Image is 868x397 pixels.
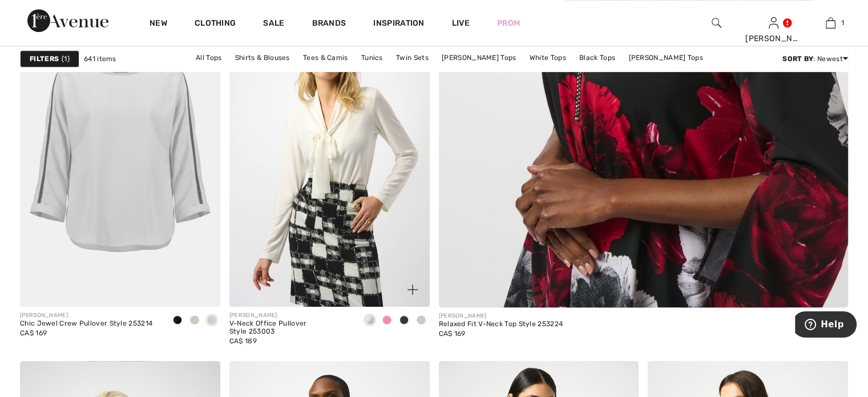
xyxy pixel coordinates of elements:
div: : Newest [782,54,848,64]
strong: Sort By [782,55,813,63]
a: All Tops [190,50,227,65]
div: V-Neck Office Pullover Style 253003 [229,320,352,336]
span: CA$ 169 [439,330,466,338]
strong: Filters [30,54,59,64]
img: plus_v2.svg [407,284,418,295]
div: Winter White [361,311,378,330]
a: Black Tops [574,50,621,65]
a: Prom [497,17,520,29]
div: Moonstone [186,311,203,330]
div: Relaxed Fit V-Neck Top Style 253224 [439,320,563,328]
a: Tunics [356,50,389,65]
iframe: Opens a widget where you can find more information [795,311,857,340]
span: CA$ 189 [229,337,257,345]
div: [PERSON_NAME] [20,311,152,320]
div: Winter White [203,311,220,330]
a: Live [452,17,470,29]
div: Moonstone [413,311,430,330]
img: 1ère Avenue [27,9,108,32]
div: [PERSON_NAME] [229,311,352,320]
div: Cosmos [378,311,395,330]
span: 641 items [84,54,116,64]
img: My Bag [826,16,835,30]
a: Sign In [769,17,778,28]
a: Twin Sets [390,50,434,65]
a: Tees & Camis [297,50,354,65]
img: Chic Jewel Crew Pullover Style 253214. Black [20,6,220,307]
a: Sale [263,18,284,30]
div: [PERSON_NAME] [745,33,801,45]
div: Chic Jewel Crew Pullover Style 253214 [20,320,152,328]
a: New [150,18,167,30]
div: Black [395,311,413,330]
div: Black [169,311,186,330]
img: My Info [769,16,778,30]
a: Brands [312,18,346,30]
a: White Tops [524,50,572,65]
a: [PERSON_NAME] Tops [436,50,522,65]
a: 1 [802,16,858,30]
a: [PERSON_NAME] Tops [623,50,708,65]
span: 1 [62,54,70,64]
div: [PERSON_NAME] [439,312,563,320]
a: Clothing [195,18,236,30]
a: V-Neck Office Pullover Style 253003. Black [229,6,430,307]
span: CA$ 169 [20,329,47,337]
span: 1 [841,18,844,28]
span: Inspiration [373,18,424,30]
a: Shirts & Blouses [229,50,296,65]
img: search the website [712,16,721,30]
